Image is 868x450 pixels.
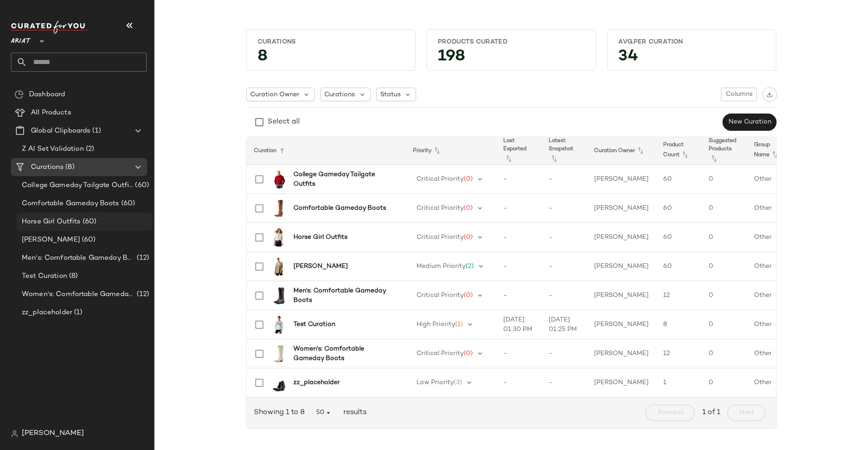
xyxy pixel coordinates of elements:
b: zz_placeholder [293,378,340,387]
td: - [496,281,541,310]
span: (12) [135,253,149,263]
td: 60 [656,223,701,252]
td: Other [747,223,792,252]
td: 60 [656,165,701,194]
span: Ariat [11,31,31,47]
span: 1 of 1 [702,407,720,418]
b: Horse Girl Outfits [293,232,347,242]
button: New Curation [722,114,776,131]
td: Other [747,252,792,281]
td: 8 [656,310,701,339]
span: Critical Priority [417,292,464,299]
span: Z AI Set Validation [22,144,84,154]
span: (3) [454,379,462,386]
span: Critical Priority [417,350,464,357]
span: New Curation [728,119,771,126]
b: [PERSON_NAME] [293,262,348,271]
b: Comfortable Gameday Boots [293,203,386,213]
img: 10062834_front.jpg [270,228,288,247]
td: [DATE] 01:30 PM [496,310,541,339]
th: Curation Owner [587,137,656,165]
td: - [541,368,587,397]
td: 0 [701,281,747,310]
td: Other [747,165,792,194]
span: High Priority [417,321,455,328]
span: Women's: Comfortable Gameday Boots [22,289,135,300]
img: cfy_white_logo.C9jOOHJF.svg [11,21,88,34]
td: [PERSON_NAME] [587,281,656,310]
span: Critical Priority [417,176,464,183]
img: svg%3e [766,91,773,98]
span: (0) [464,292,473,299]
span: All Products [31,108,71,118]
td: [PERSON_NAME] [587,310,656,339]
td: - [496,223,541,252]
span: Status [380,90,401,99]
td: [PERSON_NAME] [587,194,656,223]
span: (60) [119,198,135,209]
span: Critical Priority [417,205,464,212]
td: - [496,339,541,368]
td: 0 [701,223,747,252]
td: [DATE] 01:25 PM [541,310,587,339]
span: (0) [464,205,473,212]
div: 198 [431,50,592,67]
span: Curations [31,162,64,173]
td: - [541,165,587,194]
img: 10061141_3-4_front.jpg [270,287,288,305]
div: Select all [268,117,300,128]
td: [PERSON_NAME] [587,223,656,252]
td: 0 [701,252,747,281]
span: Columns [725,91,752,98]
th: Last Exported [496,137,541,165]
td: - [541,194,587,223]
td: - [496,165,541,194]
td: 60 [656,194,701,223]
td: - [496,368,541,397]
span: Showing 1 to 8 [254,407,308,418]
span: Comfortable Gameday Boots [22,198,119,209]
img: 10063987_3-4_front.jpg [270,374,288,392]
div: Curations [258,38,404,46]
button: 50 [308,405,340,421]
span: (8) [64,162,74,173]
span: (2) [466,263,474,270]
th: Group Name [747,137,792,165]
td: 1 [656,368,701,397]
span: 50 [316,409,332,417]
td: Other [747,194,792,223]
td: Other [747,310,792,339]
td: 0 [701,310,747,339]
span: College Gameday Tailgate Outfits [22,180,133,191]
span: (8) [67,271,78,282]
td: - [541,281,587,310]
img: 10062566_front.jpg [270,316,288,334]
td: - [496,194,541,223]
td: 0 [701,165,747,194]
img: 10062455_front.jpg [270,257,288,276]
span: (60) [81,217,97,227]
td: 0 [701,194,747,223]
button: Columns [721,88,756,101]
span: (1) [90,126,100,136]
th: Product Count [656,137,701,165]
span: Curations [324,90,355,99]
td: [PERSON_NAME] [587,165,656,194]
div: Products Curated [438,38,585,46]
span: zz_placeholder [22,307,72,318]
span: Test Curation [22,271,67,282]
img: 10044481_3-4_front.jpg [270,199,288,218]
td: [PERSON_NAME] [587,339,656,368]
span: (0) [464,234,473,241]
td: Other [747,281,792,310]
th: Latest Snapshot [541,137,587,165]
span: (1) [455,321,463,328]
td: - [541,223,587,252]
td: 0 [701,368,747,397]
div: 8 [250,50,412,67]
td: 12 [656,339,701,368]
td: 12 [656,281,701,310]
div: Avg.per Curation [618,38,765,46]
td: Other [747,339,792,368]
span: Low Priority [417,379,454,386]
